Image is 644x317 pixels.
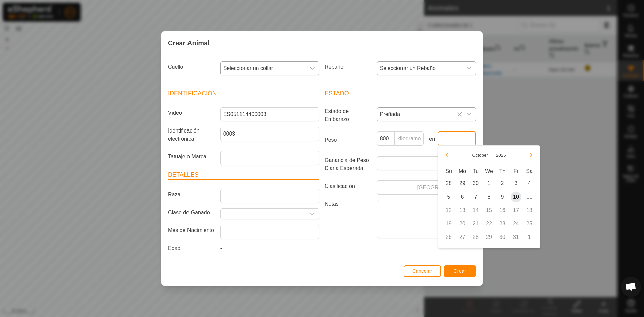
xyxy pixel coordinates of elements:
[325,183,355,189] font: Clasificación
[306,62,319,75] div: disparador desplegable
[482,230,496,244] td: 29
[493,151,509,159] button: Choose Year
[417,184,473,190] font: [GEOGRAPHIC_DATA]
[325,108,349,122] font: Estado de Embarazo
[524,178,535,189] span: 4
[482,217,496,230] td: 22
[511,178,521,189] span: 3
[442,190,455,204] td: 5
[482,177,496,190] td: 1
[453,268,466,274] font: Crear
[457,192,468,202] span: 6
[462,62,476,75] div: disparador desplegable
[457,178,468,189] span: 29
[442,177,455,190] td: 28
[523,204,536,217] td: 18
[514,168,519,174] span: Fr
[469,177,482,190] td: 30
[380,65,436,71] font: Seleccionar un Rebaño
[509,177,523,190] td: 3
[412,268,432,274] font: Cancelar
[473,168,479,174] span: Tu
[462,108,476,121] div: disparador desplegable
[482,204,496,217] td: 15
[459,168,466,174] span: Mo
[526,168,533,174] span: Sa
[511,192,521,202] span: 10
[442,230,455,244] td: 26
[443,192,454,202] span: 5
[509,217,523,230] td: 24
[325,90,349,97] font: Estado
[223,65,273,71] font: Seleccionar un collar
[377,62,462,75] span: Salers trotamundo
[482,190,496,204] td: 8
[455,177,469,190] td: 29
[497,192,508,202] span: 9
[442,204,455,217] td: 12
[497,178,508,189] span: 2
[168,210,210,215] font: Clase de Ganado
[168,110,182,116] font: Vídeo
[444,265,476,277] button: Crear
[168,171,199,178] font: Detalles
[429,136,435,142] font: en
[325,201,339,207] font: Notas
[168,128,199,142] font: Identificación electrónica
[442,217,455,230] td: 19
[168,90,217,97] font: Identificación
[523,217,536,230] td: 25
[380,111,400,117] font: Preñada
[168,64,183,70] font: Cuello
[523,177,536,190] td: 4
[377,108,462,121] span: Preñada
[168,227,214,233] font: Mes de Nacimiento
[496,204,509,217] td: 16
[523,230,536,244] td: 1
[325,157,369,171] font: Ganancia de Peso Diaria Esperada
[438,145,540,248] div: Choose Date
[509,190,523,204] td: 10
[470,151,491,159] button: Choose Month
[168,192,180,197] font: Raza
[523,190,536,204] td: 11
[325,137,337,143] font: Peso
[455,217,469,230] td: 20
[496,190,509,204] td: 9
[469,217,482,230] td: 21
[168,245,180,251] font: Edad
[306,209,319,219] div: disparador desplegable
[496,217,509,230] td: 23
[325,64,343,70] font: Rebaño
[221,62,306,75] span: 4120401409
[443,178,454,189] span: 28
[499,168,506,174] span: Th
[509,230,523,244] td: 31
[469,230,482,244] td: 28
[404,265,441,277] button: Cancelar
[485,168,493,174] span: We
[469,190,482,204] td: 7
[455,204,469,217] td: 13
[621,277,641,297] div: Chat abierto
[445,168,452,174] span: Su
[220,245,222,251] font: -
[455,190,469,204] td: 6
[397,136,421,141] font: kilogramo
[455,230,469,244] td: 27
[442,150,453,160] button: Previous Month
[168,154,206,159] font: Tatuaje o Marca
[496,177,509,190] td: 2
[525,150,536,160] button: Next Month
[470,192,481,202] span: 7
[509,204,523,217] td: 17
[484,178,494,189] span: 1
[469,204,482,217] td: 14
[470,178,481,189] span: 30
[168,39,210,47] font: Crear Animal
[496,230,509,244] td: 30
[484,192,494,202] span: 8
